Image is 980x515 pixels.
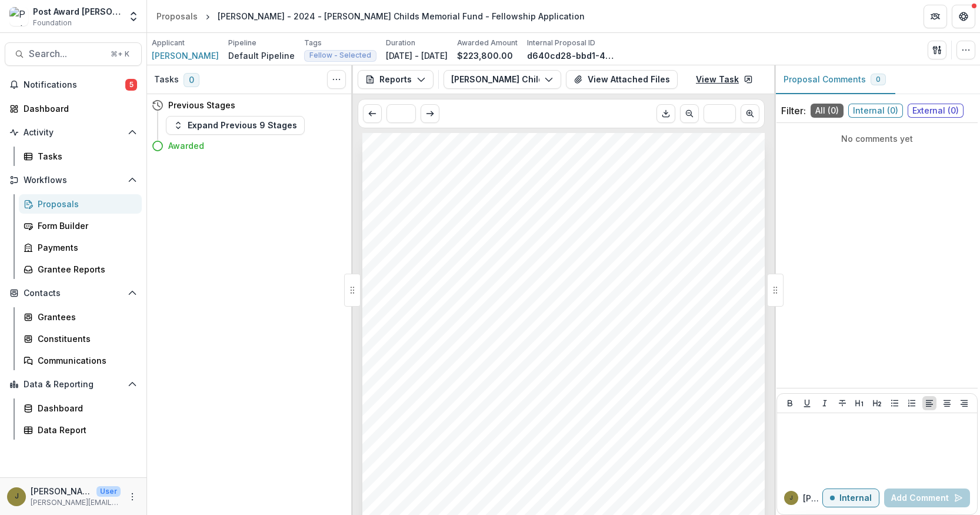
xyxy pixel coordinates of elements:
[952,5,975,28] button: Get Help
[309,51,371,59] span: Fellow - Selected
[5,123,142,142] button: Open Activity
[783,396,797,410] button: Bold
[884,489,970,507] button: Add Comment
[656,104,675,123] button: Download PDF
[818,396,832,410] button: Italicize
[5,99,142,118] a: Dashboard
[228,38,256,48] p: Pipeline
[33,5,121,18] div: Post Award [PERSON_NAME] Childs Memorial Fund
[152,8,589,25] nav: breadcrumb
[957,396,971,410] button: Align Right
[168,99,235,111] h4: Previous Stages
[29,48,104,59] span: Search...
[389,345,424,354] span: Fellow’s
[905,396,919,410] button: Ordered List
[5,75,142,94] button: Notifications5
[38,198,132,210] div: Proposals
[386,454,715,463] span: There are roughly 20,000 proteins in the proteome, but there are more than 156,000 human
[19,260,142,279] a: Grantee Reports
[680,104,699,123] button: Scroll to previous page
[426,345,739,354] span: research activities over the award year are clearly articulated. Figures
[19,307,142,327] a: Grantees
[940,396,954,410] button: Align Center
[386,497,714,506] span: lab has developed electrophilic probes that react with cysteine residues to find well defined,
[386,410,645,419] span: collaborator(s) and their academic/industrial affiliation(s).
[24,380,123,390] span: Data & Reporting
[386,487,731,495] span: discovering these cryptic allosteric pockets has been a frontier challenge for drug discovery. Our
[741,104,759,123] button: Scroll to next page
[19,398,142,418] a: Dashboard
[386,388,714,397] span: description of collaborations and partnerships related to the JCC funded
[386,465,719,473] span: phenotypes associated with hereditary diseases. Multiple phenotypes can arise from a single
[835,396,849,410] button: Strike
[781,132,973,145] p: No comments yet
[566,70,678,89] button: View Attached Files
[31,497,121,508] p: [PERSON_NAME][EMAIL_ADDRESS][PERSON_NAME][DOMAIN_NAME]
[38,220,132,232] div: Form Builder
[386,49,448,62] p: [DATE] - [DATE]
[398,443,725,451] span: Human disease phenotypes greatly exceed their number of associated genes and proteins.
[152,49,219,62] span: [PERSON_NAME]
[888,396,902,410] button: Bullet List
[152,8,202,25] a: Proposals
[774,65,895,94] button: Proposal Comments
[19,351,142,370] a: Communications
[363,104,382,123] button: Scroll to previous page
[386,158,539,171] span: Submission Responses
[38,150,132,162] div: Tasks
[689,70,760,89] a: View Task
[125,490,139,504] button: More
[386,334,738,343] span: to a general scientific audience. It should be sufficiently detailed such that the
[839,493,872,503] p: Internal
[386,476,724,484] span: protein; most proteins have multiple allosteric pockets outside of the orthosteric active site, but
[19,329,142,348] a: Constituents
[304,38,322,48] p: Tags
[800,396,814,410] button: Underline
[386,280,644,289] span: Have there been any significant changes to your project?
[125,5,142,28] button: Open entity switcher
[811,104,844,118] span: All ( 0 )
[156,10,198,22] div: Proposals
[457,38,518,48] p: Awarded Amount
[386,367,704,376] span: field. If the research differs from the originally funded proposal, please
[386,313,726,322] span: Summary: Provide a summary of research performed during the award year
[38,241,132,254] div: Payments
[9,7,28,26] img: Post Award Jane Coffin Childs Memorial Fund
[218,10,585,22] div: [PERSON_NAME] - 2024 - [PERSON_NAME] Childs Memorial Fund - Fellowship Application
[444,70,561,89] button: [PERSON_NAME] Childs Funds Fellow’s Annual Progress Report
[5,284,142,303] button: Open Contacts
[386,181,701,192] span: [PERSON_NAME] Childs Funds Fellow’s Annual Progress Report
[5,42,142,66] button: Search...
[5,375,142,394] button: Open Data & Reporting
[166,116,305,135] button: Expand Previous 9 Stages
[527,38,595,48] p: Internal Proposal ID
[822,489,879,507] button: Internal
[168,139,204,152] h4: Awarded
[848,104,903,118] span: Internal ( 0 )
[19,194,142,214] a: Proposals
[386,399,736,408] span: research, with either academic and/or industry scientists. Please identify your
[386,377,716,387] span: provide an explanation. If applicable, in your summary please give a brief
[33,18,72,28] span: Foundation
[24,175,123,185] span: Workflows
[908,104,964,118] span: External ( 0 )
[24,80,125,90] span: Notifications
[19,147,142,166] a: Tasks
[803,492,822,504] p: [PERSON_NAME]
[228,49,295,62] p: Default Pipeline
[870,396,884,410] button: Heading 2
[527,49,615,62] p: d640cd28-bbd1-4ba0-9b64-1764081a23ca
[386,216,719,224] span: progress reports are kept strictly confidential. The reports serve as an auditing tool to monitor
[19,216,142,235] a: Form Builder
[386,260,412,268] span: [DATE]
[125,79,137,91] span: 5
[358,70,434,89] button: Reports
[38,402,132,414] div: Dashboard
[389,355,721,365] span: and references may be included as a separate attachment in the following
[386,38,415,48] p: Duration
[386,205,726,214] span: Continuation of support is contingent upon satisfactory review of the annual progress report. All
[924,5,947,28] button: Partners
[386,247,528,257] span: Date you completed this report.
[922,396,936,410] button: Align Left
[386,323,729,333] span: and evaluation of the results. The summary should be technical but targeted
